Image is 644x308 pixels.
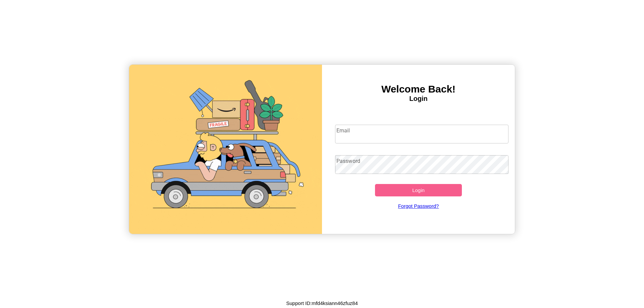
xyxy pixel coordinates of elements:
[375,184,462,196] button: Login
[129,65,322,234] img: gif
[332,196,505,215] a: Forgot Password?
[322,83,515,95] h3: Welcome Back!
[286,299,358,308] p: Support ID: mfd4ksiann46zfuz84
[322,95,515,103] h4: Login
